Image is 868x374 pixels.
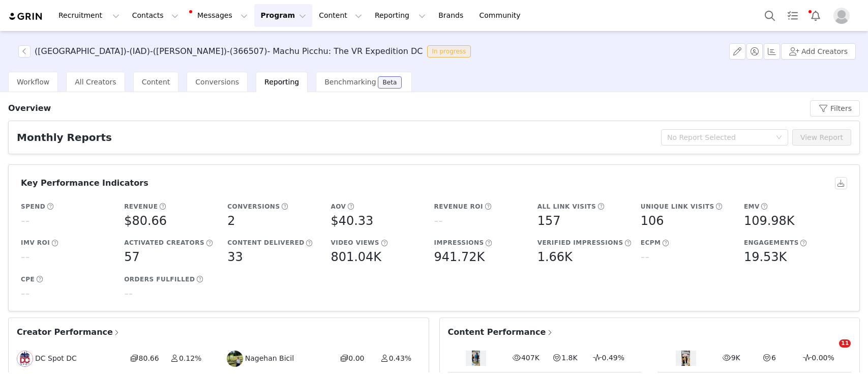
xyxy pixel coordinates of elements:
button: View Report [792,129,851,146]
button: Messages [185,4,254,27]
button: Filters [810,100,860,117]
a: Brands [432,4,472,27]
span: 6 [771,354,776,362]
h5: 157 [537,212,561,230]
h5: Video Views [331,238,379,247]
img: 75895f96-b8ff-49eb-95f3-4dfefecbeb85--s.jpg [17,351,33,367]
h5: $80.66 [124,212,167,230]
button: Reporting [369,4,432,27]
h5: Unique Link Visits [641,202,714,211]
h5: 1.66K [537,248,573,266]
span: Nagehan Bicil [245,353,294,364]
h5: -- [434,212,443,230]
h5: $40.33 [331,212,373,230]
h5: 33 [227,248,243,266]
span: 1.8K [561,354,577,362]
h5: 109.98K [744,212,795,230]
button: Add Creators [781,43,856,60]
h5: 106 [641,212,664,230]
h5: Conversions [227,202,280,211]
img: placeholder-profile.jpg [833,8,850,24]
h5: EMV [744,202,760,211]
h5: Content Delivered [227,238,305,247]
a: Community [473,4,531,27]
span: In progress [427,45,471,57]
img: content thumbnail [681,351,690,366]
iframe: Intercom live chat [818,339,843,364]
h5: Spend [21,202,45,211]
button: Search [759,4,781,27]
span: 0.49% [602,354,624,362]
div: No Report Selected [667,132,771,142]
h5: AOV [331,202,346,211]
span: Content [142,78,170,86]
h5: Revenue [124,202,158,211]
a: Tasks [782,4,804,27]
span: 80.66 [139,354,159,362]
h5: Verified Impressions [537,238,623,247]
h5: 941.72K [434,248,485,266]
span: DC Spot DC [35,353,77,364]
span: 0.00 [348,354,364,362]
span: Creator Performance [17,326,121,338]
span: All Creators [75,78,116,86]
h5: -- [21,212,29,230]
span: 0.43% [389,354,411,362]
img: content thumbnail [472,351,481,366]
span: 11 [839,339,851,348]
h5: eCPM [641,238,661,247]
h5: 801.04K [331,248,381,266]
h5: -- [21,284,29,303]
span: Conversions [195,78,239,86]
h5: IMV ROI [21,238,50,247]
h5: 2 [227,212,235,230]
button: Contacts [126,4,185,27]
h5: Revenue ROI [434,202,484,211]
span: 9K [731,354,740,362]
span: Content Performance [448,326,554,338]
h5: 19.53K [744,248,787,266]
h5: CPE [21,275,35,284]
h3: Overview [8,102,51,114]
button: Content [313,4,368,27]
button: Profile [827,8,860,24]
img: 2dfae962-3ce1-4ce7-b995-53b53d149be4.jpg [227,351,243,367]
span: Reporting [264,78,299,86]
span: 0.12% [179,354,201,362]
h5: All Link Visits [537,202,596,211]
h5: -- [124,284,133,303]
h5: Activated Creators [124,238,204,247]
h5: -- [21,248,29,266]
span: Benchmarking [324,78,376,86]
h3: ([GEOGRAPHIC_DATA])-(IAD)-([PERSON_NAME])-(366507)- Machu Picchu: The VR Expedition DC [35,45,423,57]
h5: Engagements [744,238,799,247]
h5: 57 [124,248,140,266]
button: Notifications [804,4,827,27]
h3: Key Performance Indicators [21,177,148,189]
span: 407K [521,354,540,362]
span: 0.00% [812,354,834,362]
button: Program [254,4,312,27]
i: icon: down [776,134,782,141]
div: Beta [383,79,397,85]
h5: -- [641,248,649,266]
span: [object Object] [18,45,475,57]
button: Recruitment [52,4,126,27]
span: Workflow [17,78,49,86]
h5: Orders Fulfilled [124,275,195,284]
h2: Monthly Reports [17,130,112,145]
h5: Impressions [434,238,484,247]
img: grin logo [8,12,44,21]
